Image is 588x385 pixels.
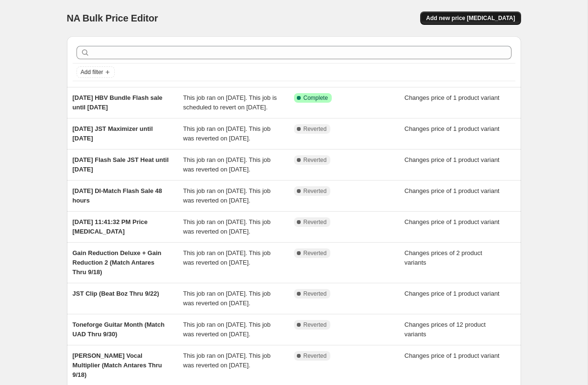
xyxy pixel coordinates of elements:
[404,218,500,225] span: Changes price of 1 product variant
[404,352,500,359] span: Changes price of 1 product variant
[304,125,327,133] span: Reverted
[183,156,271,173] span: This job ran on [DATE]. This job was reverted on [DATE].
[304,321,327,329] span: Reverted
[76,66,115,78] button: Add filter
[404,187,500,194] span: Changes price of 1 product variant
[420,11,521,25] button: Add new price [MEDICAL_DATA]
[304,94,328,102] span: Complete
[404,249,482,266] span: Changes prices of 2 product variants
[73,321,165,338] span: Toneforge Guitar Month (Match UAD Thru 9/30)
[183,94,277,111] span: This job ran on [DATE]. This job is scheduled to revert on [DATE].
[404,94,500,101] span: Changes price of 1 product variant
[404,321,486,338] span: Changes prices of 12 product variants
[183,218,271,235] span: This job ran on [DATE]. This job was reverted on [DATE].
[73,290,159,297] span: JST Clip (Beat Boz Thru 9/22)
[304,352,327,360] span: Reverted
[73,352,162,378] span: [PERSON_NAME] Vocal Multiplier (Match Antares Thru 9/18)
[73,156,169,173] span: [DATE] Flash Sale JST Heat until [DATE]
[304,249,327,257] span: Reverted
[81,68,103,76] span: Add filter
[183,352,271,369] span: This job ran on [DATE]. This job was reverted on [DATE].
[73,125,153,142] span: [DATE] JST Maximizer until [DATE]
[73,187,163,204] span: [DATE] DI-Match Flash Sale 48 hours
[183,290,271,307] span: This job ran on [DATE]. This job was reverted on [DATE].
[404,156,500,163] span: Changes price of 1 product variant
[404,290,500,297] span: Changes price of 1 product variant
[73,249,162,276] span: Gain Reduction Deluxe + Gain Reduction 2 (Match Antares Thru 9/18)
[183,187,271,204] span: This job ran on [DATE]. This job was reverted on [DATE].
[304,218,327,226] span: Reverted
[73,94,163,111] span: [DATE] HBV Bundle Flash sale until [DATE]
[304,187,327,195] span: Reverted
[404,125,500,132] span: Changes price of 1 product variant
[304,156,327,164] span: Reverted
[183,321,271,338] span: This job ran on [DATE]. This job was reverted on [DATE].
[73,218,148,235] span: [DATE] 11:41:32 PM Price [MEDICAL_DATA]
[67,13,158,23] span: NA Bulk Price Editor
[426,14,515,22] span: Add new price [MEDICAL_DATA]
[304,290,327,298] span: Reverted
[183,249,271,266] span: This job ran on [DATE]. This job was reverted on [DATE].
[183,125,271,142] span: This job ran on [DATE]. This job was reverted on [DATE].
